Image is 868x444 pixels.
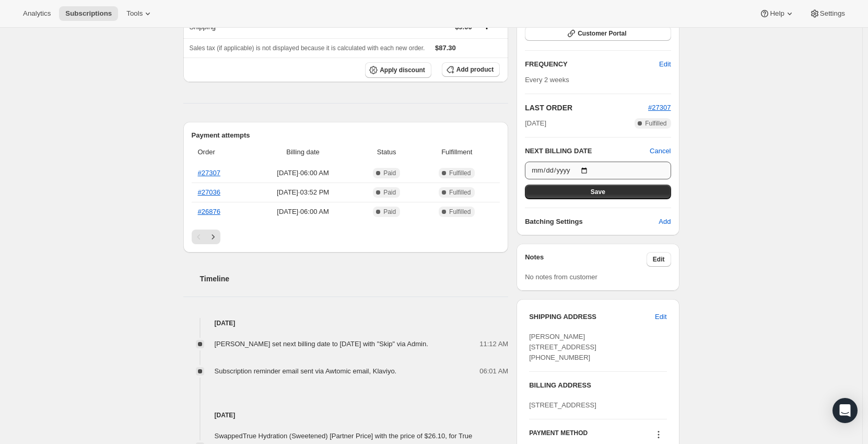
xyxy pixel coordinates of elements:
button: Apply discount [365,62,431,78]
span: Add product [456,65,494,74]
span: [DATE] · 06:00 AM [253,207,353,217]
span: Edit [659,59,671,70]
button: Add [652,213,677,230]
h3: Notes [525,252,647,267]
span: [PERSON_NAME] [STREET_ADDRESS] [PHONE_NUMBER] [529,333,596,361]
span: 11:12 AM [479,339,508,349]
span: Paid [383,208,396,216]
h6: Batching Settings [525,217,659,227]
span: $9.00 [455,23,472,31]
button: Tools [120,6,159,21]
button: Subscriptions [59,6,118,21]
span: Fulfilled [449,188,471,197]
a: #27036 [198,188,220,196]
button: Edit [649,309,673,325]
button: Cancel [650,146,671,156]
h2: Payment attempts [192,130,500,141]
button: Save [525,185,671,199]
a: #27307 [648,104,671,111]
span: 06:01 AM [479,366,508,377]
span: Status [359,147,414,157]
button: Settings [803,6,851,21]
h2: NEXT BILLING DATE [525,146,650,156]
span: [PERSON_NAME] set next billing date to [DATE] with "Skip" via Admin. [215,340,428,348]
span: Paid [383,188,396,197]
button: Help [753,6,801,21]
h3: PAYMENT METHOD [529,429,588,443]
th: Order [192,141,250,164]
span: [DATE] · 06:00 AM [253,168,353,178]
span: Sales tax (if applicable) is not displayed because it is calculated with each new order. [190,44,425,52]
a: #26876 [198,208,220,215]
span: Analytics [23,9,51,18]
button: Edit [647,252,671,267]
button: Customer Portal [525,26,671,41]
span: Tools [126,9,143,18]
span: Paid [383,169,396,177]
span: Save [591,188,605,196]
span: Every 2 weeks [525,76,569,84]
div: Open Intercom Messenger [832,398,858,423]
span: Edit [655,312,666,322]
span: Fulfilled [449,208,471,216]
span: Settings [820,9,845,18]
span: Add [659,217,671,227]
h3: BILLING ADDRESS [529,380,666,391]
span: Subscriptions [65,9,112,18]
span: Help [770,9,784,18]
span: Fulfilled [449,169,471,177]
span: No notes from customer [525,273,597,281]
h3: SHIPPING ADDRESS [529,312,655,322]
nav: Pagination [192,230,500,244]
button: Edit [653,56,677,73]
h2: LAST ORDER [525,103,648,113]
span: [DATE] · 03:52 PM [253,187,353,198]
button: Analytics [17,6,57,21]
a: #27307 [198,169,220,177]
span: Billing date [253,147,353,157]
span: Subscription reminder email sent via Awtomic email, Klaviyo. [215,367,397,375]
button: #27307 [648,103,671,113]
span: $87.30 [435,44,456,52]
span: [STREET_ADDRESS] [529,401,596,409]
h2: FREQUENCY [525,59,659,70]
h4: [DATE] [183,410,509,420]
span: Fulfillment [420,147,494,157]
span: Customer Portal [578,29,626,38]
span: Edit [653,255,665,264]
button: Add product [442,62,500,77]
span: Apply discount [380,66,425,74]
h2: Timeline [200,274,509,284]
span: Fulfilled [645,119,666,128]
span: [DATE] [525,118,546,129]
button: Next [206,230,220,244]
h4: [DATE] [183,318,509,328]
